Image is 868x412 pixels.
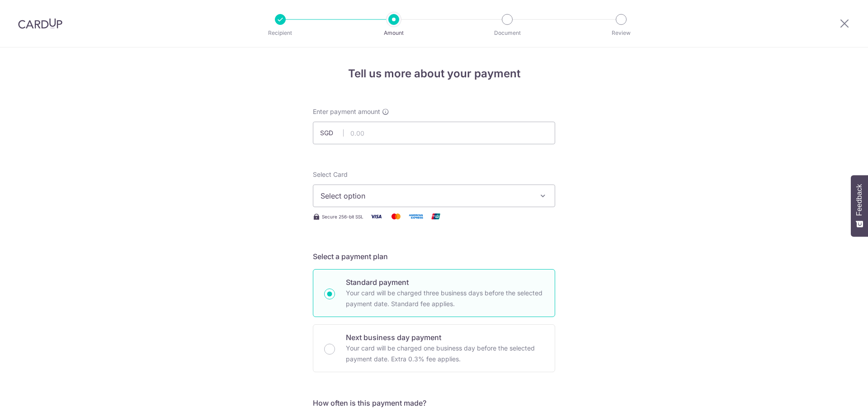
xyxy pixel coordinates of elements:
img: Mastercard [387,211,405,222]
button: Feedback - Show survey [851,175,868,237]
h5: Select a payment plan [313,251,555,262]
p: Your card will be charged one business day before the selected payment date. Extra 0.3% fee applies. [346,343,544,365]
span: Enter payment amount [313,107,380,116]
p: Document [474,28,541,38]
p: Standard payment [346,277,544,288]
p: Review [588,28,655,38]
h5: How often is this payment made? [313,398,555,408]
img: American Express [407,211,425,222]
img: Union Pay [427,211,445,222]
p: Amount [360,28,427,38]
img: Visa [367,211,385,222]
span: Select option [321,190,531,201]
p: Next business day payment [346,332,544,343]
iframe: Opens a widget where you can find more information [810,385,859,407]
span: translation missing: en.payables.payment_networks.credit_card.summary.labels.select_card [313,170,348,178]
p: Your card will be charged three business days before the selected payment date. Standard fee appl... [346,288,544,309]
button: Select option [313,185,555,207]
p: Recipient [247,28,314,38]
span: SGD [320,128,344,137]
img: CardUp [18,18,62,29]
input: 0.00 [313,122,555,144]
h4: Tell us more about your payment [313,66,555,82]
span: Secure 256-bit SSL [322,213,363,220]
span: Feedback [855,184,863,216]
